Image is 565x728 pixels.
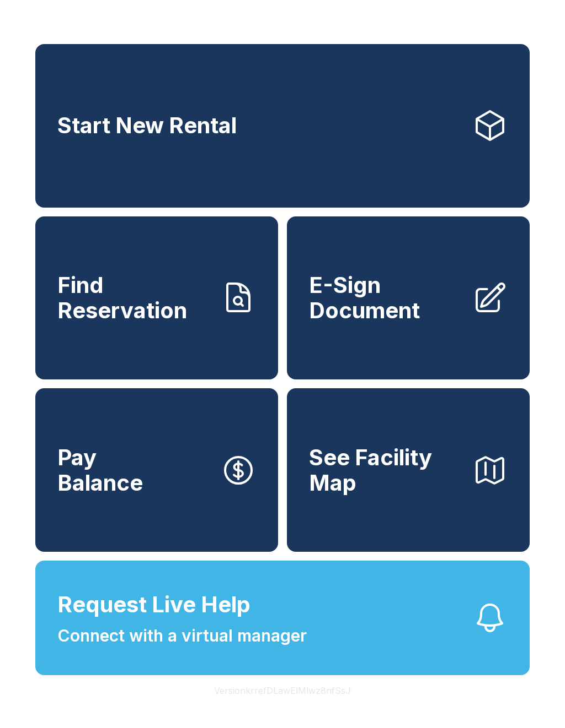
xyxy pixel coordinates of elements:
[205,675,360,706] button: VersionkrrefDLawElMlwz8nfSsJ
[35,561,530,675] button: Request Live HelpConnect with a virtual manager
[287,388,530,552] button: See Facility Map
[57,588,250,621] span: Request Live Help
[309,445,463,495] span: See Facility Map
[57,273,212,323] span: Find Reservation
[309,273,463,323] span: E-Sign Document
[57,113,237,138] span: Start New Rental
[35,44,530,208] a: Start New Rental
[35,388,278,552] button: PayBalance
[57,445,143,495] span: Pay Balance
[35,216,278,380] a: Find Reservation
[57,623,307,648] span: Connect with a virtual manager
[287,216,530,380] a: E-Sign Document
